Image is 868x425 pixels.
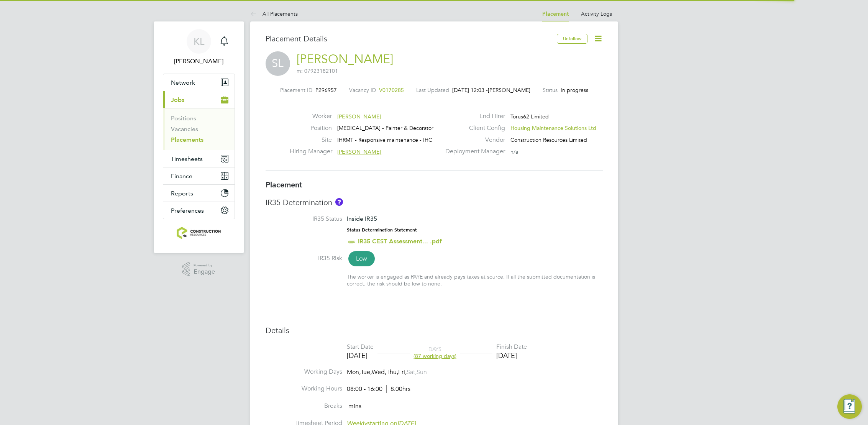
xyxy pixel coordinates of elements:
button: Unfollow [557,34,587,44]
span: Jobs [171,96,184,103]
button: Network [163,74,235,91]
a: [PERSON_NAME] [297,52,393,67]
span: Powered by [194,262,215,269]
button: Engage Resource Center [837,394,862,419]
label: IR35 Status [266,215,342,223]
a: KL[PERSON_NAME] [163,29,235,66]
span: [PERSON_NAME] [488,87,530,94]
span: [DATE] 12:03 - [452,87,488,94]
span: Tue, [361,368,372,376]
div: Finish Date [496,343,527,351]
a: Go to home page [163,227,235,239]
span: IHRMT - Responsive maintenance - IHC [337,136,432,143]
span: Housing Maintenance Solutions Ltd [510,125,596,131]
div: Jobs [163,108,235,150]
span: In progress [561,87,588,94]
h3: Details [266,325,603,335]
span: Timesheets [171,155,203,162]
div: DAYS [410,346,460,359]
label: End Hirer [441,112,505,120]
span: Sun [417,368,427,376]
span: SL [266,51,290,76]
label: Client Config [441,124,505,132]
span: Network [171,79,195,86]
span: n/a [510,148,518,155]
label: Site [290,136,332,144]
strong: Status Determination Statement [347,227,417,233]
label: Worker [290,112,332,120]
a: Activity Logs [581,10,612,17]
label: Working Days [266,368,342,376]
button: Jobs [163,91,235,108]
span: KL [194,36,204,46]
h3: IR35 Determination [266,197,603,207]
button: Reports [163,185,235,202]
span: Reports [171,190,193,197]
span: mins [348,402,361,410]
span: Sat, [407,368,417,376]
span: V0170285 [379,87,404,94]
span: Thu, [386,368,398,376]
h3: Placement Details [266,34,551,44]
label: Deployment Manager [441,148,505,156]
div: [DATE] [496,351,527,360]
span: [PERSON_NAME] [337,148,381,155]
label: Vacancy ID [349,87,376,94]
a: IR35 CEST Assessment... .pdf [358,238,442,245]
label: IR35 Risk [266,254,342,263]
span: Construction Resources Limited [510,136,587,143]
span: [MEDICAL_DATA] - Painter & Decorator [337,125,433,131]
label: Working Hours [266,385,342,393]
div: [DATE] [347,351,374,360]
a: Powered byEngage [182,262,215,277]
span: Inside IR35 [347,215,377,222]
span: [PERSON_NAME] [337,113,381,120]
span: (87 working days) [413,353,456,359]
span: Low [348,251,375,266]
a: Vacancies [171,125,198,133]
span: Finance [171,172,192,180]
b: Placement [266,180,302,189]
span: Wed, [372,368,386,376]
span: 8.00hrs [386,385,410,393]
a: All Placements [250,10,298,17]
span: Kate Lomax [163,57,235,66]
span: m: 07923182101 [297,67,338,74]
span: P296957 [315,87,337,94]
a: Placement [542,11,569,17]
label: Status [543,87,558,94]
label: Breaks [266,402,342,410]
div: Start Date [347,343,374,351]
nav: Main navigation [154,21,244,253]
label: Hiring Manager [290,148,332,156]
button: Timesheets [163,150,235,167]
label: Last Updated [416,87,449,94]
button: About IR35 [335,198,343,206]
label: Position [290,124,332,132]
span: Torus62 Limited [510,113,549,120]
button: Finance [163,167,235,184]
span: Preferences [171,207,204,214]
button: Preferences [163,202,235,219]
span: Engage [194,269,215,275]
img: construction-resources-logo-retina.png [177,227,221,239]
div: The worker is engaged as PAYE and already pays taxes at source. If all the submitted documentatio... [347,273,603,287]
div: 08:00 - 16:00 [347,385,410,393]
span: Mon, [347,368,361,376]
a: Positions [171,115,196,122]
label: Placement ID [280,87,312,94]
label: Vendor [441,136,505,144]
span: Fri, [398,368,407,376]
a: Placements [171,136,203,143]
